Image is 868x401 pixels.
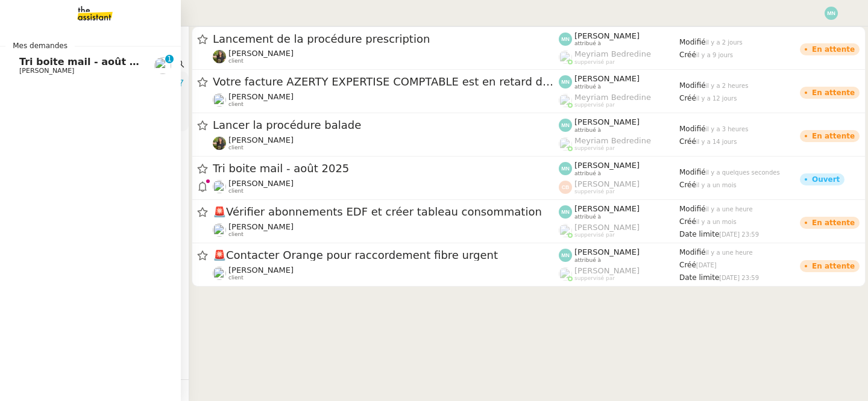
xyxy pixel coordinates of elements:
[213,34,559,45] span: Lancement de la procédure prescription
[559,204,679,220] app-user-label: attribué à
[679,51,696,59] span: Créé
[213,163,559,174] span: Tri boite mail - août 2025
[213,205,226,218] span: 🚨
[213,76,559,87] span: Votre facture AZERTY EXPERTISE COMPTABLE est en retard de 14 jours
[679,181,696,189] span: Créé
[574,102,615,108] span: suppervisé par
[812,46,855,53] div: En attente
[559,267,572,281] img: users%2FoFdbodQ3TgNoWt9kP3GXAs5oaCq1%2Favatar%2Fprofile-pic.png
[574,136,651,145] span: Meyriam Bedredine
[574,188,615,195] span: suppervisé par
[228,92,294,101] span: [PERSON_NAME]
[213,49,559,64] app-user-detailed-label: client
[559,117,679,133] app-user-label: attribué à
[706,169,780,176] span: il y a quelques secondes
[574,145,615,152] span: suppervisé par
[574,31,640,40] span: [PERSON_NAME]
[679,125,706,133] span: Modifié
[559,93,679,108] app-user-label: suppervisé par
[679,94,696,102] span: Créé
[679,217,696,226] span: Créé
[213,250,559,261] span: Contacter Orange pour raccordement fibre urgent
[559,136,679,152] app-user-label: suppervisé par
[719,275,759,281] span: [DATE] 23:59
[213,266,559,281] app-user-detailed-label: client
[559,223,679,238] app-user-label: suppervisé par
[228,49,294,58] span: [PERSON_NAME]
[574,74,640,83] span: [PERSON_NAME]
[213,135,559,151] app-user-detailed-label: client
[559,179,679,195] app-user-label: suppervisé par
[19,67,74,75] span: [PERSON_NAME]
[706,206,753,213] span: il y a une heure
[574,161,640,170] span: [PERSON_NAME]
[559,224,572,237] img: users%2FoFdbodQ3TgNoWt9kP3GXAs5oaCq1%2Favatar%2Fprofile-pic.png
[574,117,640,126] span: [PERSON_NAME]
[213,50,226,63] img: 59e8fd3f-8fb3-40bf-a0b4-07a768509d6a
[154,57,171,74] img: users%2F9mvJqJUvllffspLsQzytnd0Nt4c2%2Favatar%2F82da88e3-d90d-4e39-b37d-dcb7941179ae
[812,176,840,183] div: Ouvert
[574,49,651,58] span: Meyriam Bedredine
[213,120,559,131] span: Lancer la procédure balade
[679,230,719,238] span: Date limite
[559,49,679,65] app-user-label: suppervisé par
[5,40,75,52] span: Mes demandes
[696,52,733,58] span: il y a 9 jours
[706,249,753,256] span: il y a une heure
[696,262,717,269] span: [DATE]
[19,56,156,67] span: Tri boite mail - août 2025
[213,180,226,193] img: users%2F9mvJqJUvllffspLsQzytnd0Nt4c2%2Favatar%2F82da88e3-d90d-4e39-b37d-dcb7941179ae
[228,135,294,145] span: [PERSON_NAME]
[679,137,696,146] span: Créé
[679,205,706,213] span: Modifié
[167,55,172,66] p: 1
[559,249,572,262] img: svg
[812,89,855,96] div: En attente
[696,138,737,145] span: il y a 14 jours
[696,95,737,102] span: il y a 12 jours
[574,127,601,134] span: attribué à
[559,162,572,175] img: svg
[574,93,651,102] span: Meyriam Bedredine
[559,137,572,151] img: users%2FaellJyylmXSg4jqeVbanehhyYJm1%2Favatar%2Fprofile-pic%20(4).png
[228,58,244,64] span: client
[679,81,706,90] span: Modifié
[228,266,294,275] span: [PERSON_NAME]
[213,93,226,107] img: users%2FrxcTinYCQST3nt3eRyMgQ024e422%2Favatar%2Fa0327058c7192f72952294e6843542370f7921c3.jpg
[812,219,855,226] div: En attente
[213,207,559,217] span: Vérifier abonnements EDF et créer tableau consommation
[228,188,244,194] span: client
[574,214,601,220] span: attribué à
[812,263,855,270] div: En attente
[559,51,572,64] img: users%2FaellJyylmXSg4jqeVbanehhyYJm1%2Favatar%2Fprofile-pic%20(4).png
[559,75,572,89] img: svg
[213,223,226,237] img: users%2FW7e7b233WjXBv8y9FJp8PJv22Cs1%2Favatar%2F21b3669d-5595-472e-a0ea-de11407c45ae
[696,219,737,225] span: il y a un mois
[825,7,838,20] img: svg
[574,84,601,90] span: attribué à
[706,82,749,89] span: il y a 2 heures
[696,182,737,188] span: il y a un mois
[559,94,572,107] img: users%2FaellJyylmXSg4jqeVbanehhyYJm1%2Favatar%2Fprofile-pic%20(4).png
[574,204,640,213] span: [PERSON_NAME]
[574,247,640,256] span: [PERSON_NAME]
[165,55,174,63] nz-badge-sup: 1
[559,74,679,90] app-user-label: attribué à
[559,161,679,176] app-user-label: attribué à
[213,267,226,280] img: users%2FW7e7b233WjXBv8y9FJp8PJv22Cs1%2Favatar%2F21b3669d-5595-472e-a0ea-de11407c45ae
[706,39,743,46] span: il y a 2 jours
[228,101,244,108] span: client
[574,257,601,264] span: attribué à
[559,181,572,194] img: svg
[213,92,559,108] app-user-detailed-label: client
[559,247,679,263] app-user-label: attribué à
[679,261,696,269] span: Créé
[213,137,226,150] img: 59e8fd3f-8fb3-40bf-a0b4-07a768509d6a
[719,231,759,238] span: [DATE] 23:59
[228,275,244,281] span: client
[228,179,294,188] span: [PERSON_NAME]
[559,31,679,47] app-user-label: attribué à
[574,170,601,177] span: attribué à
[574,40,601,47] span: attribué à
[679,38,706,46] span: Modifié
